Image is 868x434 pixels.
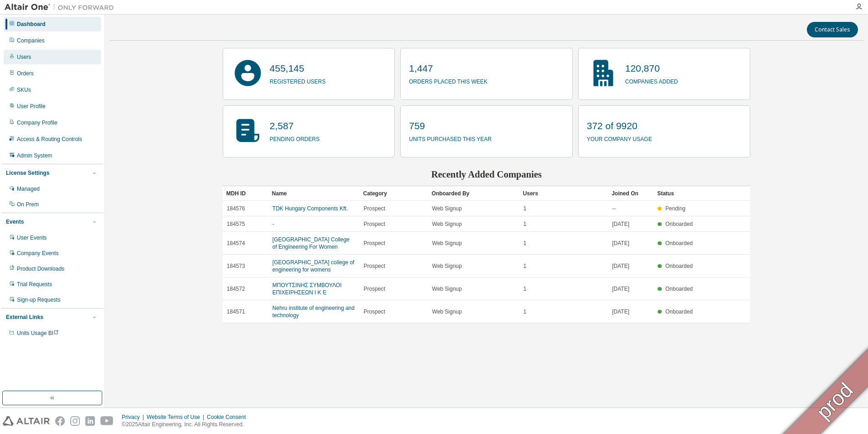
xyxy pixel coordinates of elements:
span: Web Signup [432,308,462,315]
p: 455,145 [270,62,326,75]
p: 2,587 [270,119,319,133]
p: © 2025 Altair Engineering, Inc. All Rights Reserved. [122,421,251,429]
div: MDH ID [226,186,265,201]
a: Nehru institute of engineering and technology [272,305,355,319]
a: TDK Hungary Components Kft. [272,205,348,212]
p: 1,447 [409,62,487,75]
span: Web Signup [432,205,462,212]
span: 1 [523,308,527,315]
span: Web Signup [432,262,462,270]
div: Company Events [17,250,58,257]
div: Privacy [122,413,146,421]
div: Sign-up Requests [17,296,60,303]
div: Product Downloads [17,265,64,272]
div: Dashboard [17,21,46,28]
p: 372 of 9920 [587,119,652,133]
div: Access & Routing Controls [17,136,82,143]
span: [DATE] [612,262,629,270]
span: [DATE] [612,220,629,228]
div: Managed [17,185,40,193]
span: Prospect [364,285,385,293]
img: facebook.svg [55,416,65,426]
span: 1 [523,205,527,212]
span: 1 [523,262,527,270]
p: 120,870 [625,62,678,75]
h2: Recently Added Companies [223,168,750,180]
img: linkedin.svg [85,416,95,426]
span: Units Usage BI [17,330,59,336]
div: Joined On [612,186,650,201]
div: Category [363,186,424,201]
span: Prospect [364,308,385,315]
span: Web Signup [432,285,462,293]
img: Altair One [5,3,119,12]
div: Users [523,186,604,201]
img: instagram.svg [70,416,80,426]
div: Name [272,186,356,201]
div: SKUs [17,86,31,94]
div: Users [17,53,31,61]
div: Status [657,186,695,201]
div: User Profile [17,103,46,110]
div: Company Profile [17,119,58,126]
p: orders placed this week [409,75,487,86]
div: Orders [17,70,34,77]
p: units purchased this year [409,133,492,143]
a: [GEOGRAPHIC_DATA] College of Engineering For Women [272,236,350,250]
img: altair_logo.svg [3,416,50,426]
a: - [272,221,274,227]
span: Prospect [364,262,385,270]
div: License Settings [6,169,49,177]
span: Web Signup [432,220,462,228]
div: On Prem [17,201,39,208]
div: Companies [17,37,45,44]
span: 1 [523,285,527,293]
div: External Links [6,314,43,321]
div: User Events [17,234,47,241]
span: Onboarded [665,240,693,246]
p: pending orders [270,133,319,143]
div: Cookie Consent [207,413,251,421]
span: 1 [523,240,527,247]
div: Onboarded By [432,186,516,201]
span: [DATE] [612,308,629,315]
span: Onboarded [665,263,693,269]
div: Events [6,218,24,225]
span: 184572 [227,285,245,293]
span: 184576 [227,205,245,212]
span: Prospect [364,205,385,212]
span: Onboarded [665,309,693,315]
span: 184573 [227,262,245,270]
span: Web Signup [432,240,462,247]
p: registered users [270,75,326,86]
a: ΜΠΟΥΤΣΙΝΗΣ ΣΥΜΒΟΥΛΟΙ ΕΠΙΧΕΙΡΗΣΕΩΝ Ι Κ Ε [272,282,342,296]
span: -- [612,205,616,212]
span: [DATE] [612,285,629,293]
span: 184574 [227,240,245,247]
p: 759 [409,119,492,133]
img: youtube.svg [100,416,114,426]
span: Prospect [364,220,385,228]
span: 184571 [227,308,245,315]
a: [GEOGRAPHIC_DATA] college of engineering for womens [272,259,355,273]
p: your company usage [587,133,652,143]
span: Pending [665,205,685,212]
div: Website Terms of Use [146,413,207,421]
span: 1 [523,220,527,228]
div: Admin System [17,152,52,159]
span: [DATE] [612,240,629,247]
div: Trial Requests [17,281,52,288]
span: Onboarded [665,221,693,227]
p: companies added [625,75,678,86]
span: Prospect [364,240,385,247]
span: 184575 [227,220,245,228]
span: Onboarded [665,286,693,292]
button: Contact Sales [807,22,858,37]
